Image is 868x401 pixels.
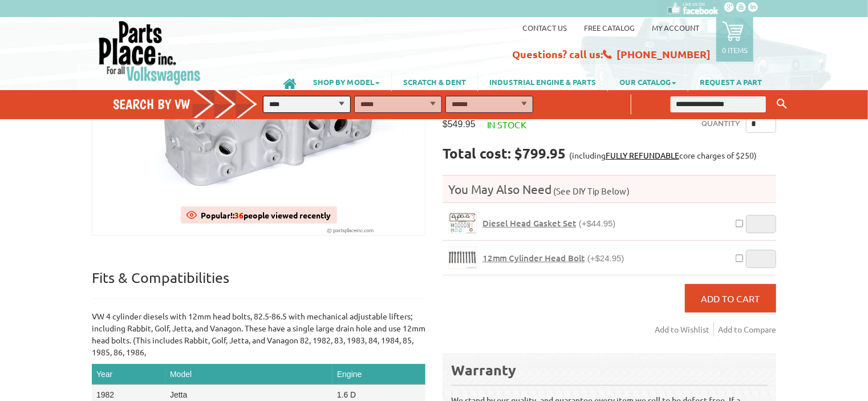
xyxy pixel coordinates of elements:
[569,150,757,160] span: (including core charges of $250)
[773,95,790,114] button: Keyword Search
[443,144,566,162] strong: Total cost: $799.95
[113,96,269,112] h4: Search by VW
[332,364,425,385] th: Engine
[449,247,476,268] img: 12mm Cylinder Head Bolt
[701,293,760,304] span: Add to Cart
[448,246,477,269] a: 12mm Cylinder Head Bolt
[482,252,585,264] span: 12mm Cylinder Head Bolt
[92,310,425,358] p: VW 4 cylinder diesels with 12mm head bolts, 82.5-86.5 with mechanical adjustable lifters; includi...
[718,322,776,337] a: Add to Compare
[478,72,607,91] a: INDUSTRIAL ENGINE & PARTS
[451,361,768,379] div: Warranty
[522,23,567,33] a: Contact us
[655,322,714,337] a: Add to Wishlist
[584,23,635,33] a: Free Catalog
[92,364,165,385] th: Year
[685,284,776,313] button: Add to Cart
[688,72,773,91] a: REQUEST A PART
[482,253,624,264] a: 12mm Cylinder Head Bolt(+$24.95)
[448,212,477,234] a: Diesel Head Gasket Set
[701,115,740,133] label: Quantity
[579,218,616,228] span: (+$44.95)
[722,45,748,55] p: 0 items
[606,150,679,160] a: FULLY REFUNDABLE
[449,212,476,233] img: Diesel Head Gasket Set
[716,17,753,62] a: 0 items
[443,181,776,197] h4: You May Also Need
[587,253,624,263] span: (+$24.95)
[608,72,688,91] a: OUR CATALOG
[443,119,476,129] span: $549.95
[302,72,391,91] a: SHOP BY MODEL
[652,23,699,33] a: My Account
[92,269,425,299] p: Fits & Compatibilities
[482,218,616,229] a: Diesel Head Gasket Set(+$44.95)
[551,185,630,196] span: (See DIY Tip Below)
[98,20,202,86] img: Parts Place Inc!
[392,72,477,91] a: SCRATCH & DENT
[165,364,332,385] th: Model
[482,217,576,229] span: Diesel Head Gasket Set
[487,119,526,130] span: In stock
